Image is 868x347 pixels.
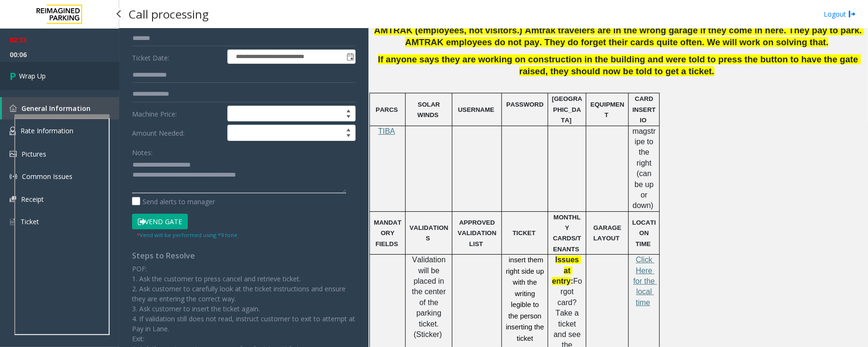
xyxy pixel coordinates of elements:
[342,106,355,114] span: Increase value
[506,101,544,108] span: PASSWORD
[10,105,17,112] img: 'icon'
[412,256,448,338] span: Validation will be placed in the center of the parking ticket. (Sticker)
[506,256,546,342] span: insert them right side up with the writing legible to the person inserting the ticket
[591,101,624,119] span: EQUIPMENT
[458,219,498,248] span: APPROVED VALIDATION LIST
[633,219,656,248] span: LOCATION TIME
[124,2,214,26] h3: Call processing
[137,231,237,238] small: Vend will be performed using *9 tone
[345,50,355,63] span: Toggle popup
[10,218,16,226] img: 'icon'
[824,9,856,19] a: Logout
[552,95,582,124] span: [GEOGRAPHIC_DATA]
[2,97,119,119] a: General Information
[132,251,356,260] h4: Steps to Resolve
[342,114,355,121] span: Decrease value
[130,106,225,122] label: Machine Price:
[130,50,225,64] label: Ticket Date:
[10,151,17,157] img: 'icon'
[552,256,581,285] span: Issues at entry
[21,104,91,113] span: General Information
[848,9,856,19] img: logout
[409,224,448,242] span: VALIDATIONS
[376,106,398,113] span: PARCS
[633,95,656,124] span: CARD INSERTIO
[378,54,861,76] span: If anyone says they are working on construction in the building and were told to press the button...
[10,196,16,202] img: 'icon'
[342,125,355,133] span: Increase value
[132,214,188,230] button: Vend Gate
[132,197,215,207] label: Send alerts to manager
[10,173,17,180] img: 'icon'
[374,219,401,248] span: MANDATORY FIELDS
[458,106,494,113] span: USERNAME
[633,127,656,210] span: magstripe to the right (can be up or down)
[633,256,657,307] a: Click Here for the local time
[593,224,623,242] span: GARAGE LAYOUT
[512,229,535,237] span: TICKET
[19,71,46,81] span: Wrap Up
[130,125,225,141] label: Amount Needed:
[553,214,581,253] span: MONTHLY CARDS/TENANTS
[10,127,16,135] img: 'icon'
[571,277,573,285] span: :
[378,128,395,135] a: TIBA
[132,144,153,158] label: Notes:
[342,133,355,140] span: Decrease value
[633,256,657,307] span: Click Here for the local time
[418,101,442,119] span: SOLAR WINDS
